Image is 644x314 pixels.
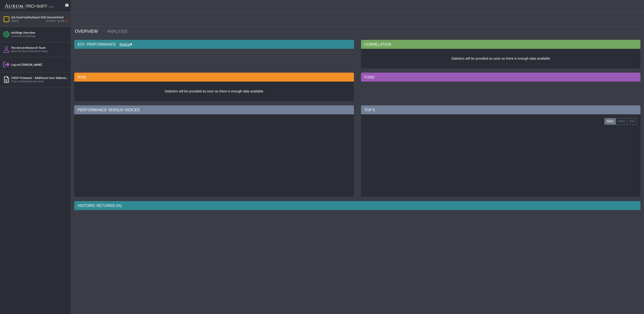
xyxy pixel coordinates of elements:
span: Statistics will be provided as soon as there is enough data available [165,89,263,93]
img: Aurum-Proximity%20white.svg [5,1,47,12]
a: Notice [116,42,130,46]
div: Click to Download Document. [11,80,69,83]
a: OVERVIEW [71,27,104,36]
div: Isis Fund Institutional USD Unrestricted [11,16,69,19]
div: The Aurum Research Team [11,46,69,50]
div: RISK [74,73,354,82]
div: Log out [PERSON_NAME] [11,63,69,67]
span: Statistics will be provided as soon as there is enough data available [451,57,550,60]
label: Ret [627,118,637,125]
div: HISTORIC RETURNS (%) [74,201,640,210]
label: Attrib [616,118,628,125]
div: FUND [361,73,641,82]
div: 210617 Primwest - Additional User Addendum - [PERSON_NAME].pdf [11,76,69,80]
div: Est MTD: -0.47% [46,20,64,23]
div: Holdings Overview [11,31,69,35]
a: ANALYSIS [104,27,133,36]
div: TOP 5 [361,105,641,114]
div: Notice [116,42,132,47]
div: EST. PERFORMANCE [74,40,354,49]
div: Overview of Holdings [11,35,69,38]
div: CORRELATION [361,40,641,49]
div: Meet the Aurum Research Team [11,50,69,53]
label: Alloc [604,118,616,125]
div: PERFORMANCE VERSUS INDICES [74,105,354,114]
div: 5.0.1 [49,5,54,9]
div: [DATE] [11,20,19,23]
